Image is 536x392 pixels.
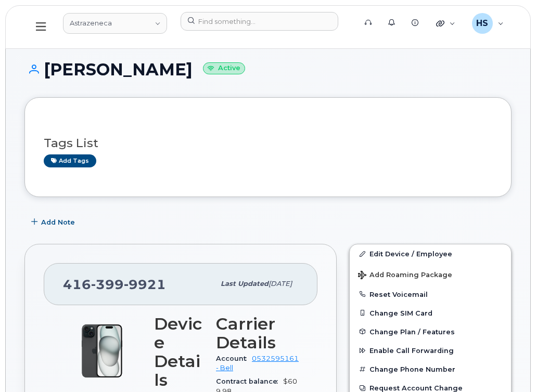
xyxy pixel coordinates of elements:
[24,213,84,231] button: Add Note
[350,244,511,263] a: Edit Device / Employee
[350,285,511,304] button: Reset Voicemail
[358,271,452,281] span: Add Roaming Package
[203,62,245,74] small: Active
[24,60,512,79] h1: [PERSON_NAME]
[350,360,511,378] button: Change Phone Number
[216,377,283,385] span: Contract balance
[269,280,292,288] span: [DATE]
[154,315,203,389] h3: Device Details
[71,320,133,382] img: iPhone_15_Black.png
[91,277,124,292] span: 399
[350,341,511,360] button: Enable Call Forwarding
[369,347,454,355] span: Enable Call Forwarding
[41,217,75,227] span: Add Note
[350,264,511,285] button: Add Roaming Package
[63,277,166,292] span: 416
[216,315,299,352] h3: Carrier Details
[369,328,455,335] span: Change Plan / Features
[216,355,299,372] a: 0532595161 - Bell
[350,322,511,341] button: Change Plan / Features
[350,304,511,322] button: Change SIM Card
[216,355,252,362] span: Account
[221,280,269,288] span: Last updated
[44,137,492,150] h3: Tags List
[44,154,96,167] a: Add tags
[124,277,166,292] span: 9921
